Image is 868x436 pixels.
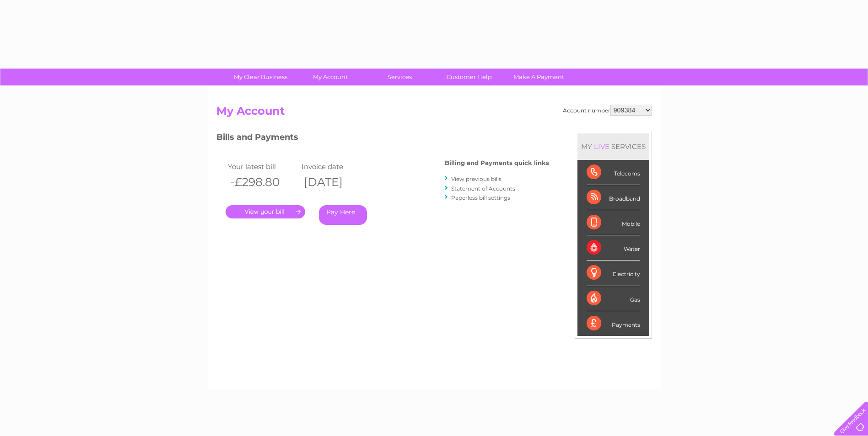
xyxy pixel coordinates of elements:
[587,160,640,185] div: Telecoms
[362,69,437,85] a: Services
[226,205,305,218] a: .
[587,261,640,286] div: Electricity
[563,105,652,116] div: Account number
[451,185,515,192] a: Statement of Accounts
[577,133,649,160] div: MY SERVICES
[451,175,501,182] a: View previous bills
[216,105,652,122] h2: My Account
[431,69,507,85] a: Customer Help
[587,185,640,210] div: Broadband
[319,205,367,225] a: Pay Here
[501,69,577,85] a: Make A Payment
[587,210,640,235] div: Mobile
[587,235,640,261] div: Water
[451,194,510,201] a: Paperless bill settings
[292,69,368,85] a: My Account
[445,160,549,166] h4: Billing and Payments quick links
[216,131,549,147] h3: Bills and Payments
[223,69,298,85] a: My Clear Business
[226,160,299,173] td: Your latest bill
[226,173,299,191] th: -£298.80
[587,286,640,311] div: Gas
[299,160,373,173] td: Invoice date
[299,173,373,191] th: [DATE]
[587,311,640,336] div: Payments
[592,142,611,151] div: LIVE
